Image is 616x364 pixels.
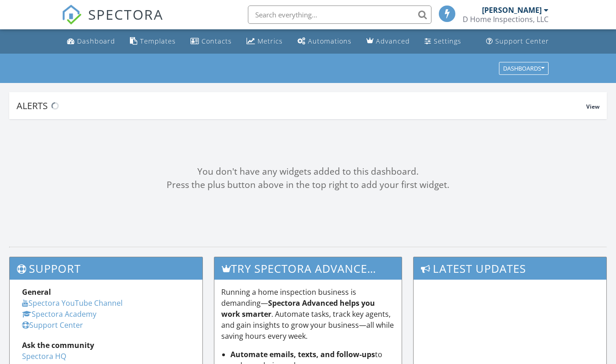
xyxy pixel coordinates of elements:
div: D Home Inspections, LLC [463,15,549,24]
a: Advanced [363,33,414,50]
button: Dashboards [499,62,549,75]
a: Settings [421,33,465,50]
div: [PERSON_NAME] [482,6,542,15]
div: You don't have any widgets added to this dashboard. [9,165,607,178]
a: Metrics [243,33,286,50]
input: Search everything... [248,6,431,24]
p: Running a home inspection business is demanding— . Automate tasks, track key agents, and gain ins... [221,287,395,342]
strong: General [22,287,51,297]
a: Contacts [187,33,235,50]
div: Alerts [17,99,586,112]
div: Contacts [202,37,232,45]
a: Spectora HQ [22,351,66,361]
a: Support Center [482,33,553,50]
img: The Best Home Inspection Software - Spectora [62,5,82,25]
a: Spectora Academy [22,309,96,319]
div: Ask the community [22,340,190,351]
a: Spectora YouTube Channel [22,298,123,308]
strong: Automate emails, texts, and follow-ups [230,349,375,359]
span: SPECTORA [88,5,163,24]
a: Support Center [22,320,83,330]
h3: Latest Updates [414,257,606,280]
div: Support Center [495,37,549,45]
a: Templates [126,33,179,50]
div: Dashboards [503,65,544,72]
span: View [586,103,599,110]
a: Dashboard [63,33,119,50]
h3: Support [10,257,202,280]
div: Metrics [258,37,283,45]
div: Templates [140,37,176,45]
strong: Spectora Advanced helps you work smarter [221,298,375,319]
div: Advanced [376,37,410,45]
h3: Try spectora advanced [DATE] [214,257,402,280]
div: Press the plus button above in the top right to add your first widget. [9,178,607,192]
a: SPECTORA [62,12,163,32]
div: Settings [434,37,461,45]
div: Dashboard [77,37,115,45]
a: Automations (Basic) [294,33,355,50]
div: Automations [308,37,352,45]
